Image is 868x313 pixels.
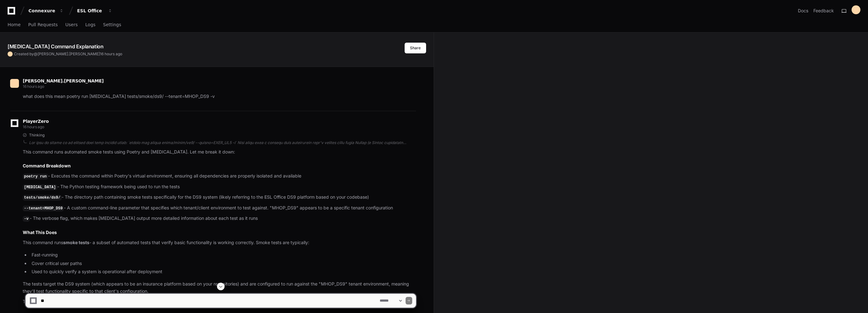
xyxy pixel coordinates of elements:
a: Pull Requests [28,18,57,32]
span: Pull Requests [28,23,57,27]
app-text-character-animate: [MEDICAL_DATA] Command Explanation [8,43,103,50]
span: Logs [85,23,95,27]
a: Users [65,18,78,32]
p: This command runs automated smoke tests using Poetry and [MEDICAL_DATA]. Let me break it down: [23,148,416,156]
span: Thinking [29,133,45,138]
button: Share [405,43,426,53]
h2: Command Breakdown [23,163,416,169]
div: Lor ipsu do sitame co ad elitsed doei temp incidid utlab: `etdolo mag aliqua enima/minim/ve9/ --q... [29,140,416,145]
p: what does this mean poetry run [MEDICAL_DATA] tests/smoke/ds9/ --tenant=MHOP_DS9 -v [23,93,416,100]
span: 16 hours ago [23,84,44,89]
code: tests/smoke/ds9/ [23,195,62,201]
li: Used to quickly verify a system is operational after deployment [30,268,416,275]
span: Created by [14,51,122,57]
button: ESL Office [75,5,115,16]
p: - The directory path containing smoke tests specifically for the DS9 system (likely referring to ... [23,194,416,201]
span: Home [8,23,21,27]
span: Users [65,23,78,27]
a: Docs [798,8,808,14]
button: Feedback [813,8,834,14]
code: [MEDICAL_DATA] [23,184,57,190]
p: - A custom command-line parameter that specifies which tenant/client environment to test against.... [23,204,416,212]
span: 16 hours ago [23,124,44,129]
p: - Executes the command within Poetry's virtual environment, ensuring all dependencies are properl... [23,172,416,180]
strong: smoke tests [63,240,89,245]
p: - The Python testing framework being used to run the tests [23,183,416,191]
p: This command runs - a subset of automated tests that verify basic functionality is working correc... [23,239,416,246]
h2: What This Does [23,229,416,236]
p: - The verbose flag, which makes [MEDICAL_DATA] output more detailed information about each test a... [23,215,416,222]
a: Logs [85,18,95,32]
button: Connexure [26,5,66,16]
code: poetry run [23,174,48,179]
span: PlayerZero [23,119,49,123]
p: The tests target the DS9 system (which appears to be an insurance platform based on your reposito... [23,280,416,295]
span: [PERSON_NAME].[PERSON_NAME] [38,51,100,56]
span: @ [34,51,38,56]
li: Cover critical user paths [30,260,416,267]
a: Settings [103,18,121,32]
div: Connexure [28,8,56,14]
a: Home [8,18,21,32]
div: ESL Office [77,8,104,14]
span: 16 hours ago [100,51,122,56]
li: Fast-running [30,251,416,259]
code: --tenant=MHOP_DS9 [23,206,64,211]
code: -v [23,216,30,222]
span: [PERSON_NAME].[PERSON_NAME] [23,78,104,83]
span: Settings [103,23,121,27]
